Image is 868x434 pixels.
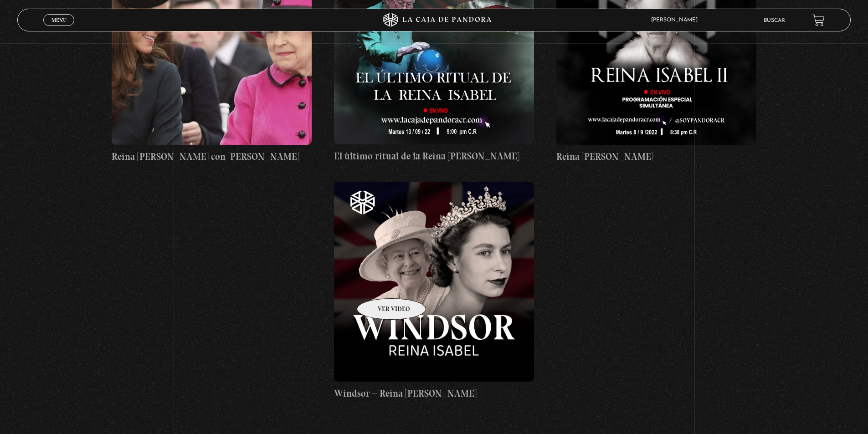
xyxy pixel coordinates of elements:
[51,17,67,23] span: Menu
[556,149,756,164] h4: Reina [PERSON_NAME]
[764,18,785,23] a: Buscar
[334,149,534,163] h4: El último ritual de la Reina [PERSON_NAME]
[812,14,825,26] a: View your shopping cart
[48,25,70,31] span: Cerrar
[647,17,707,23] span: [PERSON_NAME]
[112,149,312,164] h4: Reina [PERSON_NAME] con [PERSON_NAME]
[334,386,534,401] h4: Windsor – Reina [PERSON_NAME]
[334,182,534,400] a: Windsor – Reina [PERSON_NAME]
